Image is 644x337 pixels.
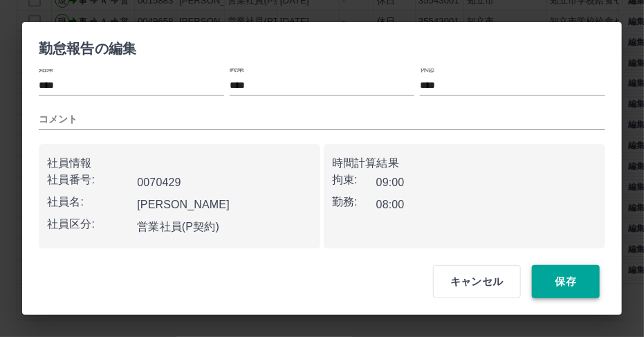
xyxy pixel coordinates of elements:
[376,199,405,210] b: 08:00
[332,172,376,188] p: 拘束:
[39,64,53,74] label: 始業
[47,172,131,188] p: 社員番号:
[332,194,376,210] p: 勤務:
[433,265,521,298] button: キャンセル
[332,155,597,172] p: 時間計算結果
[137,176,181,188] b: 0070429
[376,176,405,188] b: 09:00
[230,64,244,74] label: 終業
[137,199,230,210] b: [PERSON_NAME]
[47,216,131,233] p: 社員区分:
[22,22,153,69] h2: 勤怠報告の編集
[47,194,131,210] p: 社員名:
[47,155,312,172] p: 社員情報
[532,265,600,298] button: 保存
[137,221,219,233] b: 営業社員(P契約)
[420,64,434,74] label: 休憩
